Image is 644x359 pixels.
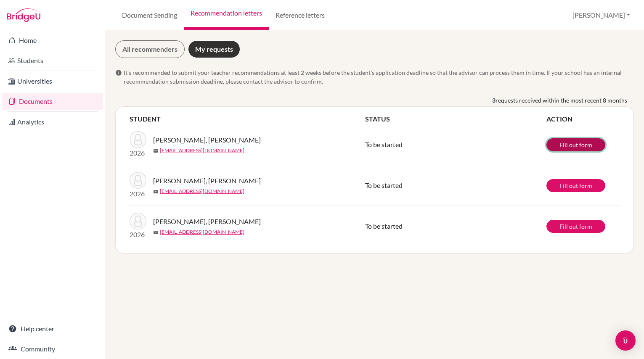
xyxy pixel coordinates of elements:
[153,230,158,235] span: mail
[2,73,103,90] a: Universities
[2,93,103,110] a: Documents
[2,32,103,49] a: Home
[546,220,605,233] a: Fill out form
[160,228,244,236] a: [EMAIL_ADDRESS][DOMAIN_NAME]
[160,187,244,195] a: [EMAIL_ADDRESS][DOMAIN_NAME]
[153,176,261,186] span: [PERSON_NAME], [PERSON_NAME]
[130,189,146,199] p: 2026
[2,114,103,130] a: Analytics
[153,189,158,194] span: mail
[153,135,261,145] span: [PERSON_NAME], [PERSON_NAME]
[130,213,146,230] img: 黄劲淳, HUANG JINCHUN
[2,52,103,69] a: Students
[153,148,158,153] span: mail
[615,330,636,351] div: Open Intercom Messenger
[365,181,403,189] span: To be started
[130,230,146,240] p: 2026
[130,131,146,148] img: 黄劲淳, HUANG JINCHUN
[546,179,605,192] a: Fill out form
[2,320,103,337] a: Help center
[153,216,261,227] span: [PERSON_NAME], [PERSON_NAME]
[365,140,403,148] span: To be started
[496,96,627,105] span: requests received within the most recent 8 months
[160,147,244,154] a: [EMAIL_ADDRESS][DOMAIN_NAME]
[7,8,40,22] img: Bridge-U
[129,114,365,124] th: STUDENT
[546,114,620,124] th: ACTION
[569,7,634,23] button: [PERSON_NAME]
[2,341,103,357] a: Community
[130,148,146,158] p: 2026
[130,172,146,189] img: 黄劲淳, HUANG JINCHUN
[365,114,546,124] th: STATUS
[492,96,496,105] b: 3
[365,222,403,230] span: To be started
[546,138,605,151] a: Fill out form
[188,40,240,58] a: My requests
[124,68,634,86] span: It’s recommended to submit your teacher recommendations at least 2 weeks before the student’s app...
[115,69,122,76] span: info
[115,40,185,58] a: All recommenders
